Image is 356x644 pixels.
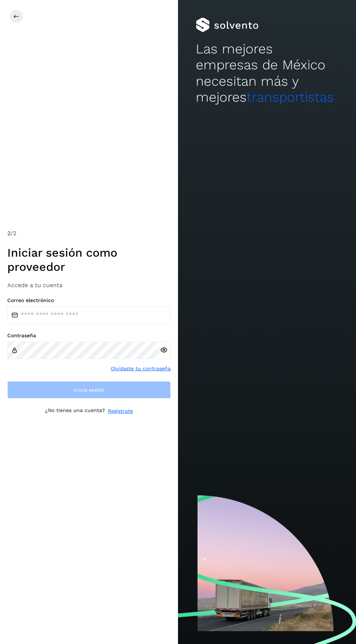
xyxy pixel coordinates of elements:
[74,387,105,392] span: Inicia sesión
[7,333,171,339] label: Contraseña
[7,246,171,274] h1: Iniciar sesión como proveedor
[247,89,334,105] span: transportistas
[7,282,171,289] h3: Accede a tu cuenta
[111,365,171,372] a: Olvidaste tu contraseña
[7,229,171,238] div: /2
[108,407,133,415] a: Regístrate
[7,230,11,237] span: 2
[45,407,105,415] p: ¿No tienes una cuenta?
[7,297,171,303] label: Correo electrónico
[196,41,338,106] h2: Las mejores empresas de México necesitan más y mejores
[7,381,171,399] button: Inicia sesión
